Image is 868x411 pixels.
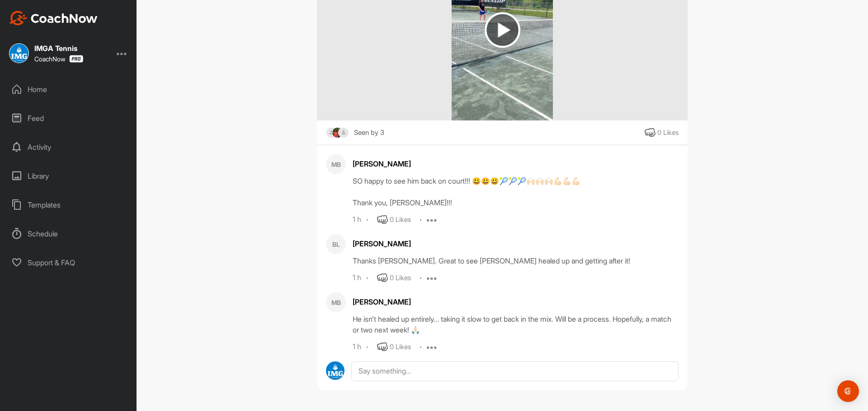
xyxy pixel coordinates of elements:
img: avatar [326,361,344,380]
div: Templates [5,194,132,216]
div: MB [326,292,346,312]
div: 1 h [353,215,361,224]
div: Activity [5,136,132,158]
div: Seen by 3 [354,127,384,139]
div: 0 Likes [657,128,679,138]
img: square_default-ef6cabf814de5a2bf16c804365e32c732080f9872bdf737d349900a9daf73cf9.png [326,127,337,139]
div: 1 h [353,342,361,351]
img: CoachNow Pro [69,55,83,63]
div: 0 Likes [390,342,411,352]
img: CoachNow [9,11,98,25]
img: play [485,12,520,48]
div: SO happy to see him back on court!!! 😃😃😃🎾🎾🎾🙌🏻🙌🏻🙌🏻💪🏻💪🏻💪🏻 Thank you, [PERSON_NAME]!!! [353,175,679,208]
img: square_37b29016f9d2e0add6ea092e91cede37.jpg [332,127,343,139]
div: MB [326,154,346,174]
div: CoachNow [34,55,83,63]
div: Home [5,78,132,101]
div: 0 Likes [390,215,411,225]
div: [PERSON_NAME] [353,238,679,249]
div: Support & FAQ [5,251,132,274]
div: 1 h [353,273,361,282]
div: 0 Likes [390,273,411,283]
div: [PERSON_NAME] [353,296,679,307]
div: Library [5,165,132,187]
div: Open Intercom Messenger [837,380,859,402]
div: Feed [5,107,132,129]
div: Thanks [PERSON_NAME]. Great to see [PERSON_NAME] healed up and getting after it! [353,255,679,266]
img: square_fbd24ebe9e7d24b63c563b236df2e5b1.jpg [9,43,29,63]
div: Schedule [5,222,132,245]
img: square_default-ef6cabf814de5a2bf16c804365e32c732080f9872bdf737d349900a9daf73cf9.png [338,127,349,139]
div: BL [326,234,346,254]
div: He isn't healed up entirely... taking it slow to get back in the mix. Will be a process. Hopefull... [353,314,679,335]
div: IMGA Tennis [34,45,83,52]
div: [PERSON_NAME] [353,158,679,169]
